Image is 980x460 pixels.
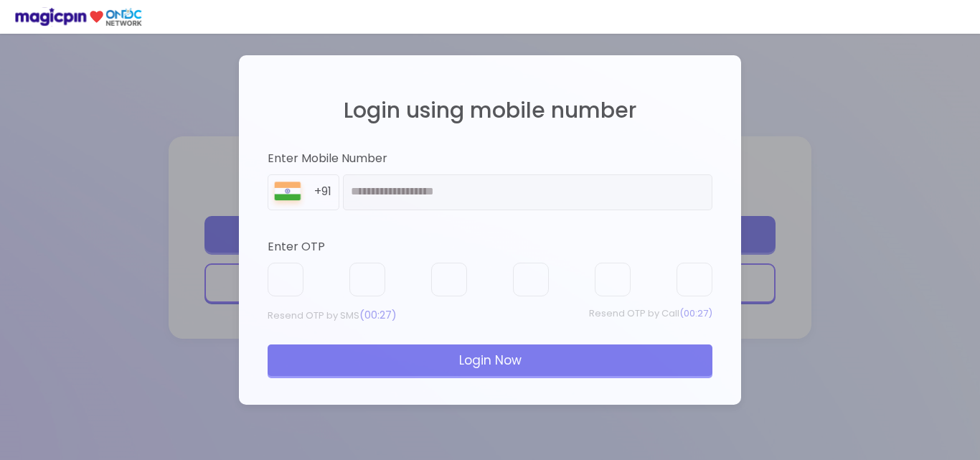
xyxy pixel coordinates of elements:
[314,184,339,200] div: +91
[268,98,712,122] h2: Login using mobile number
[268,179,307,210] img: 8BGLRPwvQ+9ZgAAAAASUVORK5CYII=
[14,7,142,27] img: ondc-logo-new-small.8a59708e.svg
[268,344,712,376] div: Login Now
[268,151,712,167] div: Enter Mobile Number
[268,239,712,255] div: Enter OTP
